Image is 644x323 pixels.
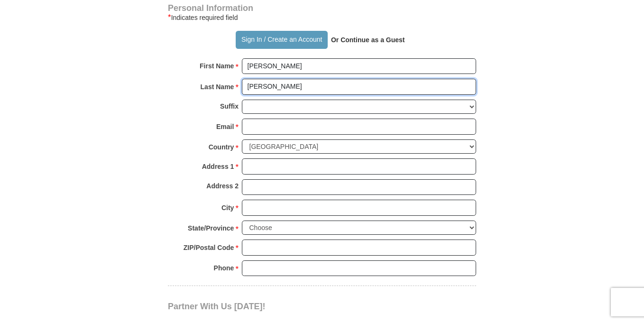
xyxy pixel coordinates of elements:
[202,160,234,173] strong: Address 1
[168,302,266,311] span: Partner With Us [DATE]!
[168,4,476,12] h4: Personal Information
[236,31,327,49] button: Sign In / Create an Account
[168,12,476,23] div: Indicates required field
[331,36,405,44] strong: Or Continue as a Guest
[188,221,234,235] strong: State/Province
[214,261,234,275] strong: Phone
[206,179,239,193] strong: Address 2
[221,201,234,214] strong: City
[220,100,239,113] strong: Suffix
[201,80,234,93] strong: Last Name
[209,140,234,154] strong: Country
[184,241,234,254] strong: ZIP/Postal Code
[216,120,234,133] strong: Email
[200,59,234,73] strong: First Name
